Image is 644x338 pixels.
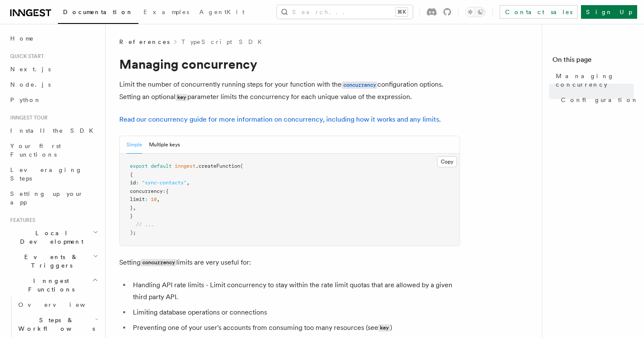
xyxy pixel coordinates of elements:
span: ( [240,163,243,169]
button: Simple [126,136,142,154]
a: Documentation [58,3,138,24]
span: Next.js [10,66,51,73]
span: Events & Triggers [7,253,93,270]
a: Overview [15,297,100,312]
button: Copy [437,156,457,167]
span: { [166,188,169,194]
button: Events & Triggers [7,249,100,273]
span: : [136,180,139,186]
a: TypeScript SDK [181,38,267,46]
p: . [119,114,460,125]
span: Your first Functions [10,143,61,158]
a: Node.js [7,77,100,92]
a: AgentKit [194,3,250,23]
a: Sign Up [581,5,637,19]
span: , [157,196,160,202]
span: .createFunction [195,163,240,169]
span: Home [10,34,34,43]
span: concurrency [130,188,163,194]
a: Contact sales [500,5,578,19]
code: concurrency [342,82,377,89]
span: References [119,38,170,46]
code: concurrency [141,259,176,266]
span: : [163,188,166,194]
a: Leveraging Steps [7,162,100,186]
span: AgentKit [199,9,244,15]
span: Steps & Workflows [15,316,95,333]
span: Install the SDK [10,127,98,134]
span: Overview [18,301,106,308]
span: limit [130,196,145,202]
a: Python [7,92,100,108]
span: default [151,163,172,169]
span: Features [7,217,35,224]
span: } [130,213,133,219]
span: export [130,163,148,169]
button: Toggle dark mode [465,7,486,17]
a: Setting up your app [7,186,100,210]
a: concurrency [342,80,377,88]
span: Configuration [561,96,638,104]
span: // ... [136,221,154,227]
h1: Managing concurrency [119,56,460,72]
span: Managing concurrency [556,72,634,89]
span: Python [10,96,41,103]
code: key [175,94,187,101]
a: Managing concurrency [552,68,634,92]
span: Node.js [10,81,51,88]
span: Leveraging Steps [10,166,82,182]
p: Limit the number of concurrently running steps for your function with the configuration options. ... [119,79,460,103]
button: Multiple keys [149,136,180,154]
button: Steps & Workflows [15,312,100,336]
p: Setting limits are very useful for: [119,256,460,269]
span: id [130,180,136,186]
span: Setting up your app [10,190,83,206]
h4: On this page [552,55,634,68]
button: Inngest Functions [7,273,100,297]
a: Your first Functions [7,138,100,162]
a: Next.js [7,61,100,77]
span: inngest [175,163,195,169]
span: Examples [144,9,189,15]
span: ); [130,230,136,236]
span: { [130,172,133,178]
span: Inngest Functions [7,277,92,294]
button: Search...⌘K [277,5,413,19]
li: Limiting database operations or connections [130,306,460,318]
a: Examples [138,3,194,23]
code: key [378,324,390,332]
li: Preventing one of your user's accounts from consuming too many resources (see ) [130,322,460,334]
a: Read our concurrency guide for more information on concurrency, including how it works and any li... [119,115,439,123]
span: } [130,205,133,211]
li: Handling API rate limits - Limit concurrency to stay within the rate limit quotas that are allowe... [130,279,460,303]
button: Local Development [7,225,100,249]
a: Home [7,31,100,46]
span: Inngest tour [7,114,48,121]
span: 10 [151,196,157,202]
a: Install the SDK [7,123,100,138]
a: Configuration [558,92,634,108]
span: Quick start [7,53,44,60]
span: "sync-contacts" [142,180,187,186]
kbd: ⌘K [396,8,408,16]
span: : [145,196,148,202]
span: Local Development [7,229,93,246]
span: , [133,205,136,211]
span: , [187,180,190,186]
span: Documentation [63,9,133,15]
